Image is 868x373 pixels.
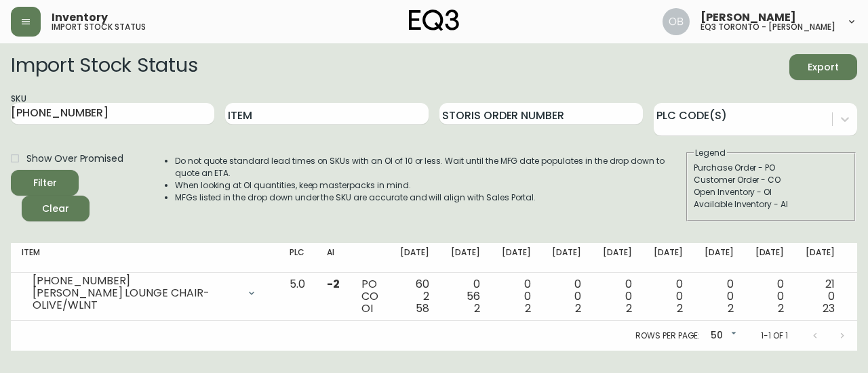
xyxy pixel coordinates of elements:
[316,243,351,273] th: AI
[728,301,734,316] span: 2
[806,278,835,315] div: 21 0
[694,174,848,186] div: Customer Order - CO
[823,301,835,316] span: 23
[22,278,268,308] div: [PHONE_NUMBER][PERSON_NAME] LOUNGE CHAIR-OLIVE/WLNT
[361,301,373,316] span: OI
[694,162,848,174] div: Purchase Order - PO
[705,278,734,315] div: 0 0
[175,155,685,179] li: Do not quote standard lead times on SKUs with an OI of 10 or less. Wait until the MFG date popula...
[643,243,694,273] th: [DATE]
[11,243,279,273] th: Item
[502,278,531,315] div: 0 0
[279,243,316,273] th: PLC
[694,186,848,198] div: Open Inventory - OI
[409,9,459,31] img: logo
[541,243,592,273] th: [DATE]
[755,278,785,315] div: 0 0
[694,147,727,159] legend: Legend
[474,301,480,316] span: 2
[400,278,429,315] div: 60 2
[279,273,316,321] td: 5.0
[592,243,643,273] th: [DATE]
[761,330,788,342] p: 1-1 of 1
[33,175,57,192] div: Filter
[705,325,739,347] div: 50
[26,152,123,166] span: Show Over Promised
[603,278,632,315] div: 0 0
[451,278,480,315] div: 0 56
[175,179,685,192] li: When looking at OI quantities, keep masterpacks in mind.
[635,330,700,342] p: Rows per page:
[694,243,745,273] th: [DATE]
[11,54,197,80] h2: Import Stock Status
[525,301,531,316] span: 2
[778,301,784,316] span: 2
[33,287,238,311] div: [PERSON_NAME] LOUNGE CHAIR-OLIVE/WLNT
[800,59,846,76] span: Export
[663,8,690,35] img: 8e0065c524da89c5c924d5ed86cfe468
[175,192,685,204] li: MFGs listed in the drop down under the SKU are accurate and will align with Sales Portal.
[33,275,238,287] div: [PHONE_NUMBER]
[440,243,491,273] th: [DATE]
[654,278,683,315] div: 0 0
[52,23,146,31] h5: import stock status
[701,12,796,23] span: [PERSON_NAME]
[22,196,90,221] button: Clear
[626,301,632,316] span: 2
[389,243,440,273] th: [DATE]
[575,301,581,316] span: 2
[552,278,581,315] div: 0 0
[795,243,846,273] th: [DATE]
[701,23,835,31] h5: eq3 toronto - [PERSON_NAME]
[361,278,378,315] div: PO CO
[789,54,857,80] button: Export
[327,276,340,292] span: -2
[52,12,108,23] span: Inventory
[677,301,683,316] span: 2
[416,301,429,316] span: 58
[33,200,79,217] span: Clear
[491,243,542,273] th: [DATE]
[694,198,848,211] div: Available Inventory - AI
[745,243,795,273] th: [DATE]
[11,170,79,196] button: Filter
